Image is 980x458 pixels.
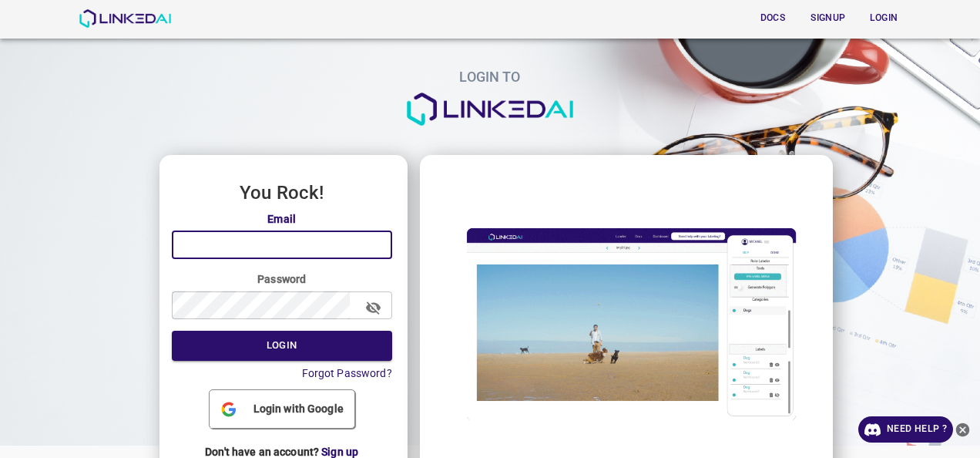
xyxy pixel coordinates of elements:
[432,215,818,433] img: login_image.gif
[856,2,911,34] a: Login
[172,331,392,361] button: Login
[79,9,172,28] img: LinkedAI
[302,367,392,379] a: Forgot Password?
[405,93,575,126] img: logo.png
[858,416,953,443] a: Need Help ?
[859,5,908,31] button: Login
[804,5,853,31] button: Signup
[800,2,856,34] a: Signup
[953,416,972,443] button: close-help
[172,211,392,227] label: Email
[748,5,797,31] button: Docs
[321,446,358,458] a: Sign up
[247,401,350,417] span: Login with Google
[172,271,392,287] label: Password
[745,2,800,34] a: Docs
[172,183,392,203] h3: You Rock!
